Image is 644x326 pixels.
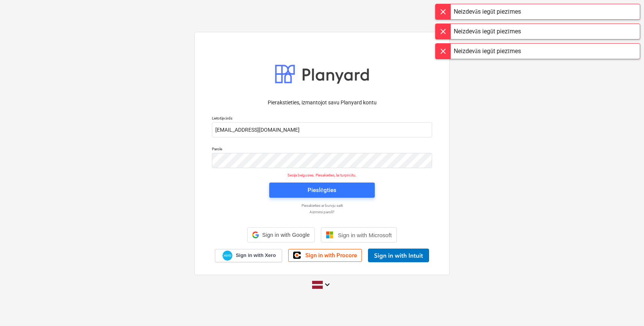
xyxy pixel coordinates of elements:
div: Neizdevās iegūt piezīmes [454,47,521,56]
span: Sign in with Procore [305,252,357,259]
div: Neizdevās iegūt piezīmes [454,27,521,36]
span: Sign in with Xero [236,252,276,259]
img: Xero logo [223,250,232,261]
i: keyboard_arrow_down [323,280,332,289]
a: Piesakieties ar burvju saiti [208,203,436,208]
iframe: Chat Widget [606,290,644,326]
a: Aizmirsi paroli? [208,209,436,214]
span: Sign in with Microsoft [338,232,392,238]
div: Sign in with Google [247,227,314,243]
button: Pieslēgties [269,183,375,198]
input: Lietotājvārds [212,122,432,137]
p: Lietotājvārds [212,116,432,122]
p: Parole [212,146,432,153]
a: Sign in with Procore [288,249,362,262]
p: Pierakstieties, izmantojot savu Planyard kontu [212,99,432,107]
p: Sesija beigusies. Piesakieties, lai turpinātu. [207,173,437,178]
div: Pieslēgties [308,185,336,195]
div: Neizdevās iegūt piezīmes [454,7,521,16]
span: Sign in with Google [262,232,309,238]
img: Microsoft logo [326,231,333,239]
a: Sign in with Xero [215,249,283,262]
